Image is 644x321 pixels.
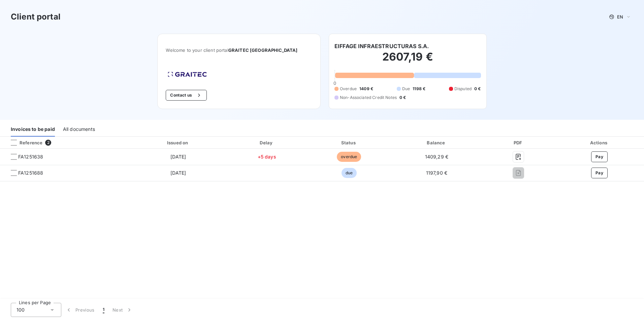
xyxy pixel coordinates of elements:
button: Pay [591,151,608,162]
span: Due [402,86,410,92]
span: overdue [337,152,361,162]
img: Company logo [166,70,209,79]
h3: Client portal [11,11,61,23]
span: FA1251638 [18,153,43,160]
button: Previous [61,303,99,317]
button: Pay [591,168,608,178]
span: 1409 € [359,86,373,92]
button: Next [108,303,137,317]
span: 1 [103,307,104,313]
span: 0 € [399,95,406,101]
span: EN [617,14,623,20]
div: Invoices to be paid [11,122,55,137]
span: Overdue [340,86,357,92]
span: 2 [45,140,51,146]
div: Issued on [131,139,225,146]
div: Reference [5,140,42,146]
div: PDF [484,139,553,146]
span: Disputed [454,86,472,92]
span: FA1251688 [18,170,43,176]
span: 100 [17,307,25,313]
span: 0 [333,80,336,86]
span: 1409,29 € [425,154,448,159]
span: Non-Associated Credit Notes [340,95,397,101]
span: [DATE] [170,154,186,159]
span: 1198 € [413,86,425,92]
button: Contact us [166,90,206,101]
div: Actions [556,139,643,146]
button: 1 [99,303,108,317]
div: Balance [392,139,481,146]
span: GRAITEC [GEOGRAPHIC_DATA] [228,47,298,53]
span: 0 € [474,86,481,92]
div: All documents [63,122,95,137]
span: Welcome to your client portal [166,47,312,53]
span: due [342,168,357,178]
span: +5 days [258,154,276,159]
div: Status [309,139,390,146]
h2: 2607,19 € [334,50,481,70]
div: Delay [228,139,306,146]
span: 1197,90 € [426,170,447,176]
h6: EIFFAGE INFRAESTRUCTURAS S.A. [334,42,429,50]
span: [DATE] [170,170,186,176]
